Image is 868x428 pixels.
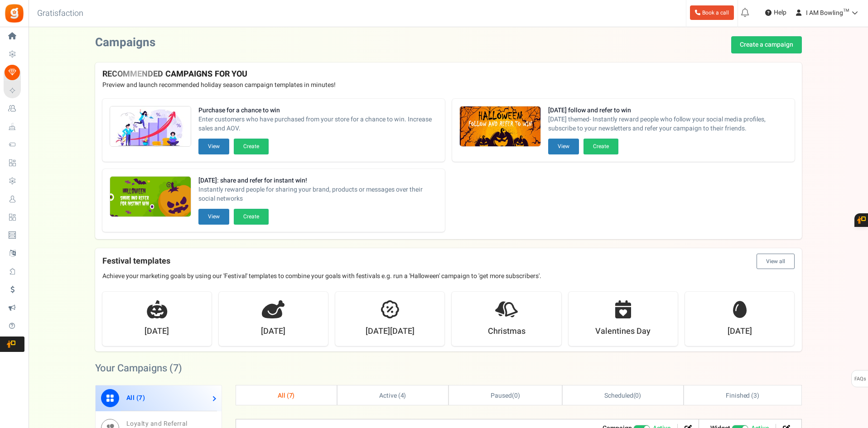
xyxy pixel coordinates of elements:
[102,254,795,269] h4: Festival templates
[126,393,145,403] span: All ( )
[753,391,757,400] span: 3
[854,370,866,388] span: FAQs
[726,391,759,400] span: Finished ( )
[488,326,526,337] strong: Christmas
[635,391,639,400] span: 0
[173,361,178,375] span: 7
[514,391,518,400] span: 0
[772,8,786,17] span: Help
[757,254,795,269] button: View all
[198,209,229,225] button: View
[690,5,734,20] a: Book a call
[102,81,795,90] p: Preview and launch recommended holiday season campaign templates in minutes!
[198,115,438,133] span: Enter customers who have purchased from your store for a chance to win. Increase sales and AOV.
[548,106,787,115] strong: [DATE] follow and refer to win
[95,364,182,373] h2: Your Campaigns ( )
[595,326,651,337] strong: Valentines Day
[278,391,295,400] span: All ( )
[491,391,520,400] span: ( )
[728,326,752,337] strong: [DATE]
[145,326,169,337] strong: [DATE]
[604,391,641,400] span: ( )
[762,5,790,20] a: Help
[379,391,406,400] span: Active ( )
[548,139,579,154] button: View
[198,185,438,203] span: Instantly reward people for sharing your brand, products or messages over their social networks
[234,139,269,154] button: Create
[366,326,415,337] strong: [DATE][DATE]
[400,391,404,400] span: 4
[102,70,795,79] h4: RECOMMENDED CAMPAIGNS FOR YOU
[731,36,802,53] a: Create a campaign
[198,139,229,154] button: View
[95,36,155,49] h2: Campaigns
[198,176,438,185] strong: [DATE]: share and refer for instant win!
[234,209,269,225] button: Create
[198,106,438,115] strong: Purchase for a chance to win
[110,106,191,147] img: Recommended Campaigns
[460,106,540,147] img: Recommended Campaigns
[806,8,849,18] span: I AM Bowling™
[139,393,143,403] span: 7
[4,3,24,24] img: Gratisfaction
[548,115,787,133] span: [DATE] themed- Instantly reward people who follow your social media profiles, subscribe to your n...
[261,326,285,337] strong: [DATE]
[110,177,191,217] img: Recommended Campaigns
[27,5,93,23] h3: Gratisfaction
[102,272,795,281] p: Achieve your marketing goals by using our 'Festival' templates to combine your goals with festiva...
[289,391,293,400] span: 7
[604,391,633,400] span: Scheduled
[583,139,618,154] button: Create
[491,391,512,400] span: Paused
